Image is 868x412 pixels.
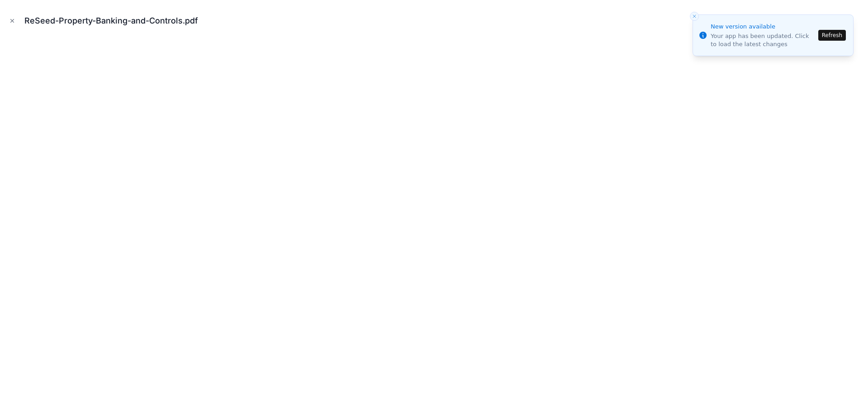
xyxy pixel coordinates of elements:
div: New version available [711,22,816,31]
iframe: pdf-iframe [7,38,861,405]
button: Close modal [7,16,17,26]
div: ReSeed-Property-Banking-and-Controls.pdf [24,14,205,27]
div: Your app has been updated. Click to load the latest changes [711,32,816,48]
button: Close toast [690,12,699,21]
button: Refresh [818,30,846,41]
